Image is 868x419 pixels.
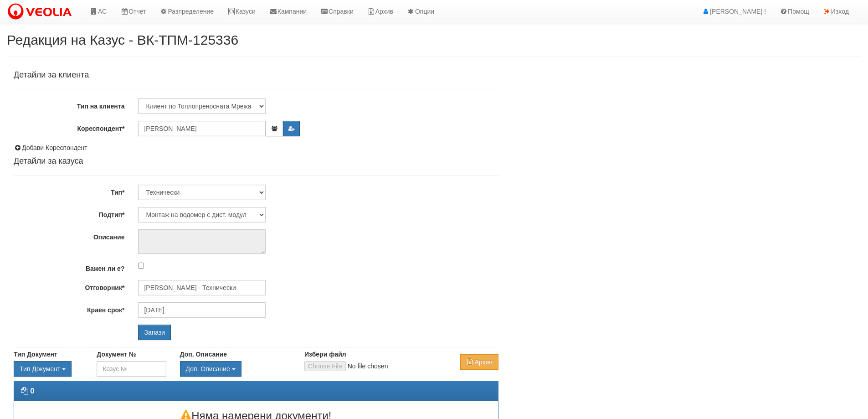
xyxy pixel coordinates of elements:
label: Кореспондент* [7,121,131,133]
label: Краен срок* [7,302,131,315]
label: Важен ли е? [7,261,131,273]
label: Отговорник* [7,280,131,292]
img: VeoliaLogo.png [7,2,76,21]
button: Тип Документ [14,361,72,377]
label: Тип на клиента [7,98,131,111]
h4: Детайли за казуса [14,157,498,166]
input: Казус № [97,361,166,377]
label: Подтип* [7,207,131,219]
div: Двоен клик, за изчистване на избраната стойност. [14,361,83,377]
label: Тип Документ [14,350,57,359]
span: Тип Документ [20,365,60,372]
h4: Детайли за клиента [14,71,498,80]
input: Запази [138,325,171,340]
div: Добави Кореспондент [14,143,498,152]
label: Документ № [97,350,136,359]
label: Доп. Описание [180,350,227,359]
div: Двоен клик, за изчистване на избраната стойност. [180,361,291,377]
label: Избери файл [304,350,346,359]
span: Доп. Описание [186,365,230,372]
strong: 0 [30,387,34,395]
button: Доп. Описание [180,361,241,377]
input: Търсене по Име / Имейл [138,280,266,295]
label: Описание [7,229,131,242]
input: ЕГН/Име/Адрес/Аб.№/Парт.№/Тел./Email [138,121,266,136]
button: Архив [460,354,498,370]
h2: Редакция на Казус - ВК-ТПМ-125336 [7,32,861,47]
